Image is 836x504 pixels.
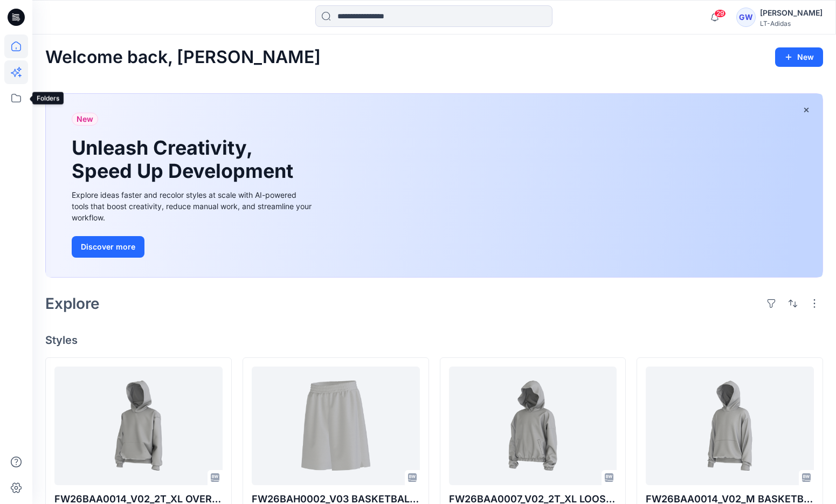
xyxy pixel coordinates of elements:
a: Discover more [72,236,314,258]
a: FW26BAA0014_V02_M BASKETBALL HOODIE NOT APPVD [646,367,814,485]
a: FW26BAA0014_V02_2T_XL OVERSIZED BASKETBALL HOODIE NOT APPVD [54,367,223,485]
a: FW26BAH0002_V03 BASKETBALL SHORT NOT APPVD [252,367,420,485]
div: Explore ideas faster and recolor styles at scale with AI-powered tools that boost creativity, red... [72,189,314,223]
h2: Welcome back, [PERSON_NAME] [45,47,321,67]
button: Discover more [72,236,144,258]
div: [PERSON_NAME] [760,6,823,19]
div: LT-Adidas [760,19,823,27]
div: GW [736,8,756,27]
button: New [775,47,823,67]
span: 29 [714,9,726,18]
h4: Styles [45,334,823,347]
h2: Explore [45,295,100,312]
h1: Unleash Creativity, Speed Up Development [72,136,298,183]
a: FW26BAA0007_V02_2T_XL LOOSE HOODED PO EL CUFF NOT APPVD [449,367,617,485]
span: New [77,113,93,126]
